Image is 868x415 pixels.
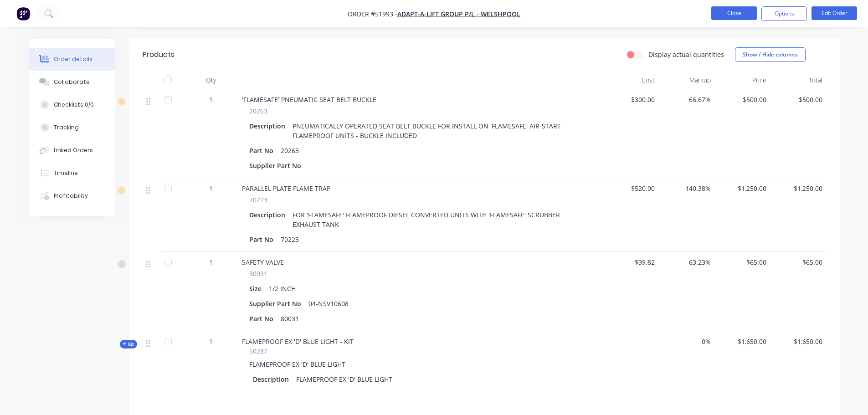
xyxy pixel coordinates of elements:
[209,184,213,193] span: 1
[249,346,267,356] span: 50287
[209,95,213,104] span: 1
[711,6,757,20] button: Close
[54,146,93,154] div: Linked Orders
[209,337,213,346] span: 1
[774,95,822,104] span: $500.00
[397,10,520,18] a: ADAPT-A-LIFT GROUP P/L - WELSHPOOL
[16,7,30,20] img: Factory
[29,139,115,162] button: Linked Orders
[735,47,806,62] button: Show / Hide columns
[249,195,267,205] span: 70223
[249,360,345,369] span: FLAMEPROOF EX 'D' BLUE LIGHT
[249,144,277,157] div: Part No
[774,337,822,346] span: $1,650.00
[812,6,857,20] button: Edit Order
[184,71,238,89] div: Qty
[54,169,78,177] div: Timeline
[54,55,92,63] div: Order details
[249,233,277,246] div: Part No
[289,119,592,142] div: PNEUMATICALLY OPERATED SEAT BELT BUCKLE FOR INSTALL ON 'FLAMESAFE' AIR-START FLAMEPROOF UNITS - B...
[249,297,305,310] div: Supplier Part No
[54,123,79,132] div: Tracking
[249,269,267,278] span: 80031
[662,184,711,193] span: 140.38%
[265,282,299,295] div: 1/2 INCH
[714,71,770,89] div: Price
[718,337,767,346] span: $1,650.00
[123,341,134,348] span: Kit
[120,340,137,348] div: Kit
[29,116,115,139] button: Tracking
[29,71,115,93] button: Collaborate
[289,208,592,231] div: FOR 'FLAMESAFE' FLAMEPROOF DIESEL CONVERTED UNITS WITH 'FLAMESAFE' SCRUBBER EXHAUST TANK
[305,297,352,310] div: 04-NSV10608
[54,101,94,109] div: Checklists 0/0
[774,184,822,193] span: $1,250.00
[348,10,397,18] span: Order #51993 -
[648,50,724,59] label: Display actual quantities
[249,312,277,325] div: Part No
[774,257,822,267] span: $65.00
[29,48,115,71] button: Order details
[658,71,714,89] div: Markup
[277,233,303,246] div: 70223
[277,144,303,157] div: 20263
[606,257,655,267] span: $39.82
[606,184,655,193] span: $520.00
[54,78,90,86] div: Collaborate
[277,312,303,325] div: 80031
[606,95,655,104] span: $300.00
[209,257,213,267] span: 1
[718,184,767,193] span: $1,250.00
[662,257,711,267] span: 63.23%
[249,282,265,295] div: Size
[242,258,284,266] span: SAFETY VALVE
[770,71,826,89] div: Total
[249,159,305,172] div: Supplier Part No
[29,162,115,184] button: Timeline
[718,95,767,104] span: $500.00
[293,373,396,386] div: FLAMEPROOF EX 'D' BLUE LIGHT
[242,95,376,104] span: 'FLAMESAFE' PNEUMATIC SEAT BELT BUCKLE
[54,192,88,200] div: Profitability
[249,208,289,221] div: Description
[242,337,354,346] span: FLAMEPROOF EX 'D' BLUE LIGHT - KIT
[143,49,175,60] div: Products
[29,184,115,207] button: Profitability
[253,373,293,386] div: Description
[242,184,330,193] span: PARALLEL PLATE FLAME TRAP
[662,95,711,104] span: 66.67%
[249,119,289,133] div: Description
[718,257,767,267] span: $65.00
[29,93,115,116] button: Checklists 0/0
[249,106,267,116] span: 20263
[662,337,711,346] span: 0%
[761,6,807,21] button: Options
[603,71,659,89] div: Cost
